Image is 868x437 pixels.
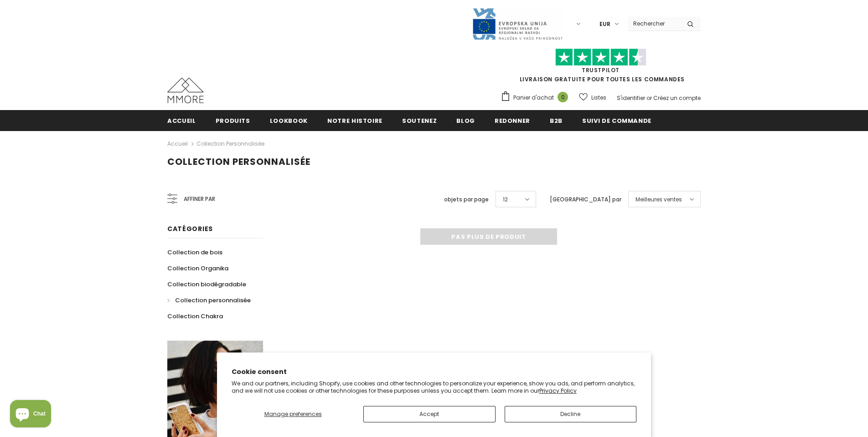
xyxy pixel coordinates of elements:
[582,110,651,131] a: Suivi de commande
[501,91,573,105] a: Panier d'achat 0
[167,224,213,233] span: Catégories
[555,48,646,66] img: Faites confiance aux étoiles pilotes
[167,244,222,260] a: Collection de bois
[232,380,636,394] p: We and our partners, including Shopify, use cookies and other technologies to personalize your ex...
[513,93,554,102] span: Panier d'achat
[167,280,246,289] span: Collection biodégradable
[472,7,563,41] img: Javni Razpis
[264,410,322,418] span: Manage preferences
[582,66,620,74] a: TrustPilot
[363,406,496,422] button: Accept
[501,53,701,83] span: LIVRAISON GRATUITE POUR TOUTES LES COMMANDES
[270,110,308,131] a: Lookbook
[503,195,508,204] span: 12
[582,116,651,125] span: Suivi de commande
[327,110,382,131] a: Notre histoire
[558,92,568,102] span: 0
[167,155,310,168] span: Collection personnalisée
[402,116,437,125] span: soutenez
[653,94,701,102] a: Créez un compte
[167,110,196,131] a: Accueil
[167,264,228,273] span: Collection Organika
[550,116,563,125] span: B2B
[550,195,621,204] label: [GEOGRAPHIC_DATA] par
[7,400,54,430] inbox-online-store-chat: Shopify online store chat
[628,17,680,30] input: Search Site
[216,116,250,125] span: Produits
[495,116,530,125] span: Redonner
[495,110,530,131] a: Redonner
[167,292,251,308] a: Collection personnalisée
[167,78,204,103] img: Cas MMORE
[216,110,250,131] a: Produits
[167,248,222,257] span: Collection de bois
[599,20,610,29] span: EUR
[550,110,563,131] a: B2B
[472,20,563,27] a: Javni Razpis
[167,138,188,149] a: Accueil
[327,116,382,125] span: Notre histoire
[505,406,637,422] button: Decline
[167,116,196,125] span: Accueil
[635,195,682,204] span: Meilleures ventes
[579,90,606,105] a: Listes
[591,93,606,102] span: Listes
[196,140,264,147] a: Collection personnalisée
[270,116,308,125] span: Lookbook
[167,260,228,276] a: Collection Organika
[175,296,251,305] span: Collection personnalisée
[456,116,475,125] span: Blog
[444,195,489,204] label: objets par page
[167,276,246,292] a: Collection biodégradable
[646,94,652,102] span: or
[167,312,223,321] span: Collection Chakra
[456,110,475,131] a: Blog
[539,387,577,395] a: Privacy Policy
[167,308,223,324] a: Collection Chakra
[232,406,354,422] button: Manage preferences
[184,194,215,204] span: Affiner par
[617,94,645,102] a: S'identifier
[402,110,437,131] a: soutenez
[232,367,636,377] h2: Cookie consent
